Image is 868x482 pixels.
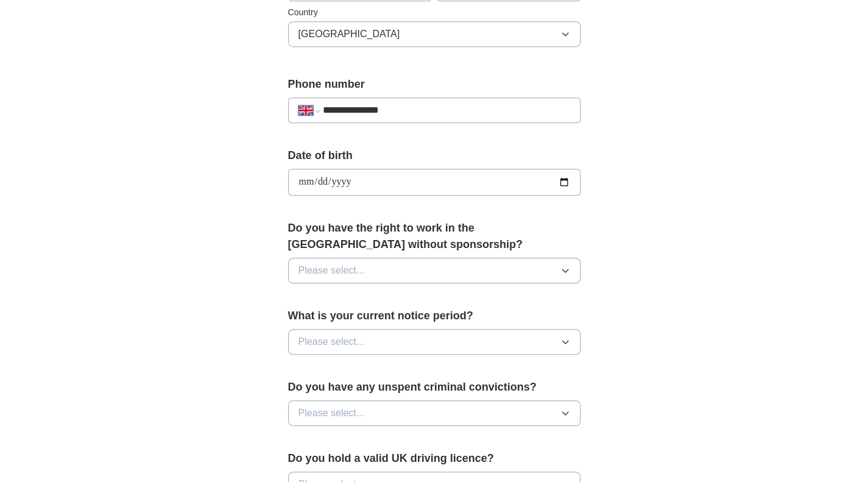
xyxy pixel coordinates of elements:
span: Please select... [298,406,365,420]
label: Do you have the right to work in the [GEOGRAPHIC_DATA] without sponsorship? [288,220,580,253]
label: Do you have any unspent criminal convictions? [288,379,580,395]
button: Please select... [288,400,580,426]
label: Do you hold a valid UK driving licence? [288,450,580,467]
button: Please select... [288,258,580,283]
button: Please select... [288,329,580,355]
button: [GEOGRAPHIC_DATA] [288,21,580,47]
span: Please select... [298,263,365,278]
label: What is your current notice period? [288,308,580,324]
span: Please select... [298,335,365,349]
label: Country [288,6,580,19]
span: [GEOGRAPHIC_DATA] [298,27,400,41]
label: Date of birth [288,147,580,164]
label: Phone number [288,76,580,93]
